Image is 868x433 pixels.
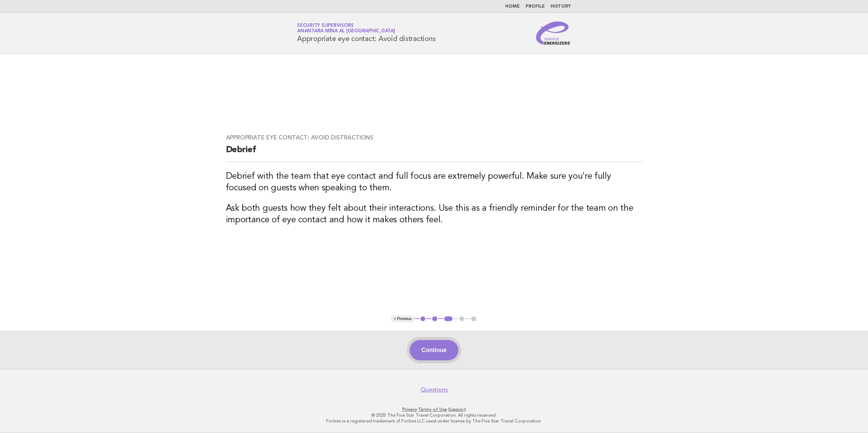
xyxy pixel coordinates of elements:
h3: Ask both guests how they felt about their interactions. Use this as a friendly reminder for the t... [226,203,642,226]
h3: Debrief with the team that eye contact and full focus are extremely powerful. Make sure you're fu... [226,171,642,194]
a: Profile [526,4,545,9]
p: Forbes is a registered trademark of Forbes LLC used under license by The Five Star Travel Corpora... [212,418,656,424]
button: 2 [431,315,438,323]
button: 1 [419,315,427,323]
p: © 2025 The Five Star Travel Corporation. All rights reserved. [212,412,656,418]
a: Privacy [402,407,417,412]
h1: Appropriate eye contact: Avoid distractions [297,24,435,43]
h2: Debrief [226,144,642,162]
a: History [551,4,571,9]
button: Continue [410,340,458,360]
a: Home [505,4,520,9]
a: Questions [421,386,448,393]
a: Support [448,407,466,412]
img: Service Energizers [536,21,571,45]
button: 3 [443,315,454,323]
a: Terms of Use [418,407,447,412]
span: Anantara Mina al [GEOGRAPHIC_DATA] [297,29,395,34]
p: · · [212,406,656,412]
button: < Previous [391,315,414,323]
a: Security SupervisorsAnantara Mina al [GEOGRAPHIC_DATA] [297,23,395,33]
h3: Appropriate eye contact: Avoid distractions [226,134,642,141]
